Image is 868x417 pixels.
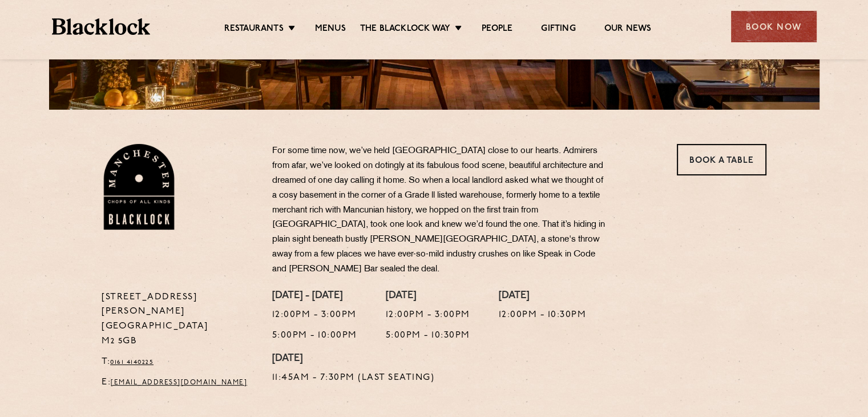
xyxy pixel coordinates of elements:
[386,308,470,323] p: 12:00pm - 3:00pm
[499,308,587,323] p: 12:00pm - 10:30pm
[499,290,587,303] h4: [DATE]
[102,144,176,230] img: BL_Manchester_Logo-bleed.png
[272,328,357,343] p: 5:00pm - 10:00pm
[102,290,255,350] p: [STREET_ADDRESS][PERSON_NAME] [GEOGRAPHIC_DATA] M2 5GB
[111,379,247,386] a: [EMAIL_ADDRESS][DOMAIN_NAME]
[52,18,151,35] img: BL_Textured_Logo-footer-cropped.svg
[731,11,817,42] div: Book Now
[102,375,255,390] p: E:
[272,144,609,277] p: For some time now, we’ve held [GEOGRAPHIC_DATA] close to our hearts. Admirers from afar, we’ve lo...
[386,290,470,303] h4: [DATE]
[272,353,435,366] h4: [DATE]
[677,144,766,175] a: Book a Table
[604,23,652,36] a: Our News
[272,371,435,386] p: 11:45am - 7:30pm (Last Seating)
[386,328,470,343] p: 5:00pm - 10:30pm
[482,23,512,36] a: People
[360,23,450,36] a: The Blacklock Way
[272,290,357,303] h4: [DATE] - [DATE]
[110,359,154,366] a: 0161 4140225
[541,23,575,36] a: Gifting
[102,355,255,370] p: T:
[224,23,284,36] a: Restaurants
[315,23,346,36] a: Menus
[272,308,357,323] p: 12:00pm - 3:00pm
